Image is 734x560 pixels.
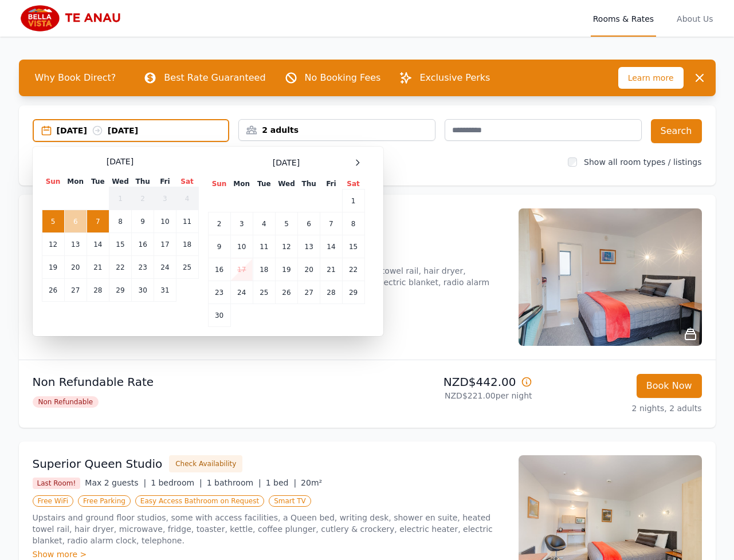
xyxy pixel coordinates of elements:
[42,210,64,233] td: 5
[42,176,64,187] th: Sun
[19,5,129,32] img: Bella Vista Te Anau
[298,258,320,281] td: 20
[342,281,364,304] td: 29
[176,233,198,256] td: 18
[637,374,702,398] button: Book Now
[151,478,202,487] span: 1 bedroom |
[618,67,684,89] span: Learn more
[230,281,253,304] td: 24
[164,71,265,85] p: Best Rate Guaranteed
[253,235,275,258] td: 11
[154,187,176,210] td: 3
[154,176,176,187] th: Fri
[298,235,320,258] td: 13
[273,157,300,168] span: [DATE]
[33,396,99,408] span: Non Refundable
[207,478,261,487] span: 1 bathroom |
[42,279,64,302] td: 26
[342,190,364,212] td: 1
[132,176,154,187] th: Thu
[169,455,242,472] button: Check Availability
[57,125,229,136] div: [DATE] [DATE]
[109,233,131,256] td: 15
[208,212,230,235] td: 2
[78,495,131,507] span: Free Parking
[87,233,109,256] td: 14
[64,233,87,256] td: 13
[154,210,176,233] td: 10
[320,281,342,304] td: 28
[176,210,198,233] td: 11
[298,179,320,190] th: Thu
[208,281,230,304] td: 23
[253,258,275,281] td: 18
[298,212,320,235] td: 6
[253,179,275,190] th: Tue
[651,119,702,143] button: Search
[87,256,109,279] td: 21
[253,212,275,235] td: 4
[33,456,163,472] h3: Superior Queen Studio
[269,495,311,507] span: Smart TV
[135,495,264,507] span: Easy Access Bathroom on Request
[33,495,74,507] span: Free WiFi
[320,258,342,281] td: 21
[109,176,131,187] th: Wed
[33,478,81,489] span: Last Room!
[132,256,154,279] td: 23
[176,187,198,210] td: 4
[208,258,230,281] td: 16
[33,549,505,560] div: Show more >
[253,281,275,304] td: 25
[109,187,131,210] td: 1
[266,478,296,487] span: 1 bed |
[275,281,297,304] td: 26
[154,279,176,302] td: 31
[275,235,297,258] td: 12
[132,233,154,256] td: 16
[154,233,176,256] td: 17
[64,210,87,233] td: 6
[208,179,230,190] th: Sun
[85,478,146,487] span: Max 2 guests |
[42,256,64,279] td: 19
[301,478,322,487] span: 20m²
[109,210,131,233] td: 8
[132,279,154,302] td: 30
[33,374,363,390] p: Non Refundable Rate
[109,279,131,302] td: 29
[342,212,364,235] td: 8
[230,235,253,258] td: 10
[342,235,364,258] td: 15
[176,176,198,187] th: Sat
[320,179,342,190] th: Fri
[64,256,87,279] td: 20
[320,235,342,258] td: 14
[107,156,134,167] span: [DATE]
[154,256,176,279] td: 24
[33,512,505,546] p: Upstairs and ground floor studios, some with access facilities, a Queen bed, writing desk, shower...
[305,71,381,85] p: No Booking Fees
[541,403,702,414] p: 2 nights, 2 adults
[230,258,253,281] td: 17
[132,210,154,233] td: 9
[87,176,109,187] th: Tue
[275,258,297,281] td: 19
[372,374,532,390] p: NZD$442.00
[230,212,253,235] td: 3
[64,176,87,187] th: Mon
[230,179,253,190] th: Mon
[87,279,109,302] td: 28
[584,157,701,167] label: Show all room types / listings
[208,235,230,258] td: 9
[132,187,154,210] td: 2
[320,212,342,235] td: 7
[109,256,131,279] td: 22
[208,304,230,327] td: 30
[298,281,320,304] td: 27
[64,279,87,302] td: 27
[26,66,125,89] span: Why Book Direct?
[87,210,109,233] td: 7
[239,124,435,136] div: 2 adults
[176,256,198,279] td: 25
